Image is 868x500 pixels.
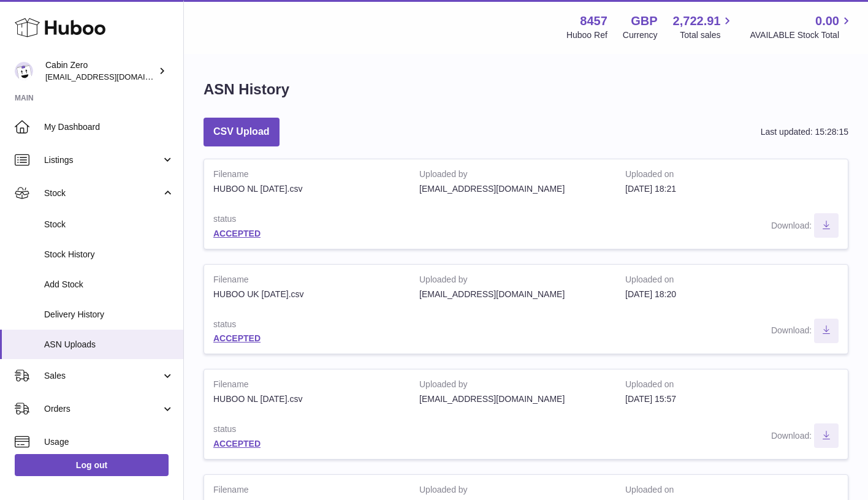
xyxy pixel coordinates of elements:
[419,183,607,195] div: [EMAIL_ADDRESS][DOMAIN_NAME]
[631,13,657,29] strong: GBP
[213,484,401,499] strong: Filename
[44,370,161,382] span: Sales
[213,289,401,300] div: HUBOO UK [DATE].csv
[213,393,401,405] div: HUBOO NL [DATE].csv
[44,249,174,260] span: Stock History
[44,309,174,320] span: Delivery History
[419,289,607,300] div: [EMAIL_ADDRESS][DOMAIN_NAME]
[761,126,848,138] div: Last updated: 15:28:15
[419,484,607,499] strong: Uploaded by
[625,183,813,195] div: [DATE] 18:21
[625,379,813,393] strong: Uploaded on
[771,325,814,338] strong: Download
[213,169,401,183] strong: Filename
[213,319,401,333] strong: status
[419,169,607,183] strong: Uploaded by
[213,423,401,438] strong: status
[44,436,174,448] span: Usage
[213,379,401,393] strong: Filename
[44,219,174,230] span: Stock
[419,274,607,289] strong: Uploaded by
[623,29,658,41] div: Currency
[750,13,853,41] a: 0.00 AVAILABLE Stock Total
[213,274,401,289] strong: Filename
[213,183,401,195] div: HUBOO NL [DATE].csv
[815,13,839,29] span: 0.00
[419,379,607,393] strong: Uploaded by
[580,13,607,29] strong: 8457
[44,187,161,199] span: Stock
[45,72,180,81] span: [EMAIL_ADDRESS][DOMAIN_NAME]
[44,121,174,133] span: My Dashboard
[15,62,33,80] img: debbychu@cabinzero.com
[213,229,261,238] a: ACCEPTED
[771,221,814,233] strong: Download
[750,29,853,41] span: AVAILABLE Stock Total
[566,29,607,41] div: Huboo Ref
[44,339,174,350] span: ASN Uploads
[44,154,161,166] span: Listings
[814,319,839,343] button: Download ASN file
[419,393,607,405] div: [EMAIL_ADDRESS][DOMAIN_NAME]
[213,213,401,228] strong: status
[213,333,261,343] a: ACCEPTED
[625,289,813,300] div: [DATE] 18:20
[814,213,839,238] button: Download ASN file
[15,454,169,476] a: Log out
[673,13,735,41] a: 2,722.91 Total sales
[44,279,174,290] span: Add Stock
[814,423,839,448] button: Download ASN file
[204,118,280,146] button: CSV Upload
[680,29,734,41] span: Total sales
[625,393,813,405] div: [DATE] 15:57
[625,484,813,499] strong: Uploaded on
[45,59,156,83] div: Cabin Zero
[625,169,813,183] strong: Uploaded on
[44,403,161,415] span: Orders
[771,431,814,444] strong: Download
[213,439,261,449] a: ACCEPTED
[673,13,721,29] span: 2,722.91
[204,80,289,99] h1: ASN History
[625,274,813,289] strong: Uploaded on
